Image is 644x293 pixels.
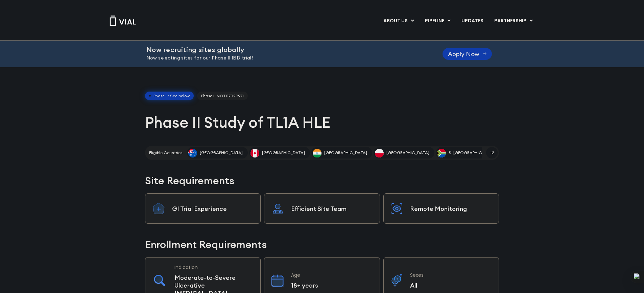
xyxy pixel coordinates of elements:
a: PARTNERSHIPMenu Toggle [489,15,538,27]
h3: Age [291,272,373,278]
h2: Site Requirements [145,173,499,188]
img: Vial Logo [109,16,136,26]
a: PIPELINEMenu Toggle [420,15,456,27]
p: All [410,282,492,289]
a: Apply Now [443,48,492,60]
p: Efficient Site Team [291,205,373,213]
a: ABOUT USMenu Toggle [378,15,419,27]
p: 18+ years [291,282,373,289]
h2: Eligible Countries [149,150,182,156]
span: [GEOGRAPHIC_DATA] [324,150,367,156]
a: UPDATES [456,15,488,27]
span: S. [GEOGRAPHIC_DATA] [449,150,496,156]
h2: Enrollment Requirements [145,237,499,252]
h1: Phase II Study of TL1A HLE [145,113,499,132]
span: Apply Now [448,51,479,56]
h3: Sexes [410,272,492,278]
h3: Indication [174,264,254,270]
a: Phase I: NCT07029971 [197,92,248,100]
img: S. Africa [437,149,446,157]
img: Australia [188,149,197,157]
span: Phase II: See below [145,92,194,100]
span: [GEOGRAPHIC_DATA] [386,150,429,156]
span: [GEOGRAPHIC_DATA] [200,150,243,156]
img: Poland [375,149,384,157]
p: Remote Monitoring [410,205,492,213]
span: [GEOGRAPHIC_DATA] [262,150,305,156]
img: India [313,149,321,157]
img: Canada [251,149,259,157]
h2: Now recruiting sites globally [146,46,426,53]
p: Now selecting sites for our Phase II IBD trial! [146,54,426,62]
p: GI Trial Experience [172,205,254,213]
span: +2 [486,147,498,158]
